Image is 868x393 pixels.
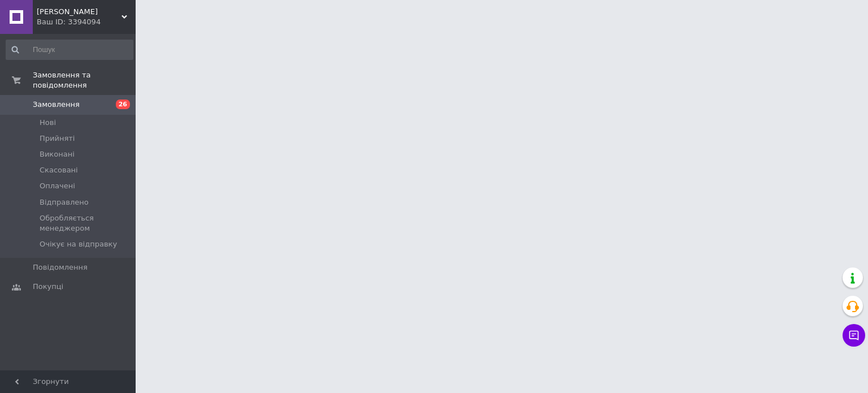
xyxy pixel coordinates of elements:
span: 26 [116,100,130,109]
span: HUGO [37,7,121,17]
button: Чат з покупцем [843,324,865,347]
span: Замовлення та повідомлення [33,70,136,90]
span: Замовлення [33,100,80,110]
span: Покупці [33,282,63,292]
span: Оплачені [40,181,75,191]
span: Нові [40,118,56,128]
span: Повідомлення [33,262,88,273]
span: Виконані [40,149,75,159]
span: Обробляється менеджером [40,213,132,234]
div: Ваш ID: 3394094 [37,17,136,27]
input: Пошук [6,40,133,60]
span: Прийняті [40,133,75,144]
span: Відправлено [40,197,89,208]
span: Очікує на відправку [40,239,117,249]
span: Скасовані [40,165,78,175]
